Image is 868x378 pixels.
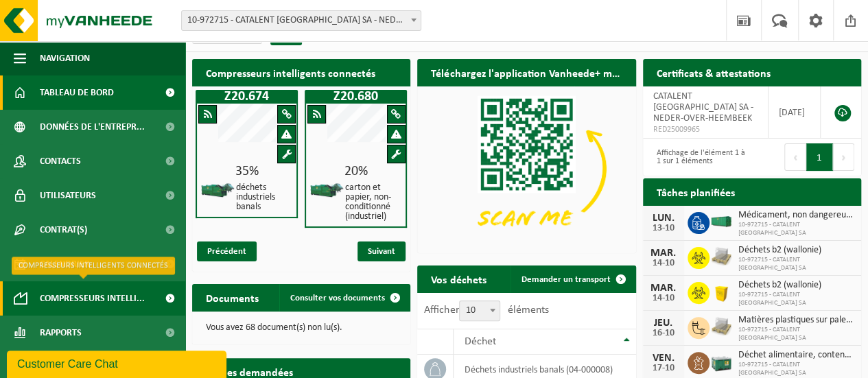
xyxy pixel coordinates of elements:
img: HK-XA-40-GN-00 [709,215,733,228]
span: 10-972715 - CATALENT [GEOGRAPHIC_DATA] SA [738,361,854,377]
span: Données de l'entrepr... [40,110,145,144]
h2: Téléchargez l'application Vanheede+ maintenant! [417,59,635,86]
div: 13-10 [650,224,677,233]
span: RED25009965 [653,124,758,135]
span: Contacts [40,144,81,178]
div: 14-10 [650,259,677,268]
span: Matières plastiques sur palettes en plastique (plaques pp alvéolaires blanc+ ps ... [738,315,854,326]
div: 14-10 [650,294,677,303]
div: Affichage de l'élément 1 à 1 sur 1 éléments [650,142,745,172]
button: 1 [806,143,833,171]
span: Déchets b2 (wallonie) [738,245,854,256]
img: HK-XZ-20-GN-01 [309,182,344,199]
img: LP-PA-00000-WDN-11 [709,315,733,338]
span: 10-972715 - CATALENT [GEOGRAPHIC_DATA] SA [738,221,854,237]
span: 10 [460,301,500,320]
h2: Certificats & attestations [643,59,784,86]
div: 35% [197,165,296,178]
a: Consulter vos documents [279,284,409,311]
span: Déchets b2 (wallonie) [738,280,854,291]
span: Consulter vos documents [290,294,385,303]
img: LP-SB-00050-HPE-22 [709,280,733,303]
h2: Vos déchets [417,265,500,292]
h2: Documents [192,284,272,311]
span: 10-972715 - CATALENT [GEOGRAPHIC_DATA] SA [738,326,854,342]
span: CATALENT [GEOGRAPHIC_DATA] SA - NEDER-OVER-HEEMBEEK [653,91,753,123]
span: Calendrier [40,247,90,281]
h2: Tâches planifiées [643,178,749,205]
span: Demander un transport [521,275,611,284]
div: 16-10 [650,329,677,338]
iframe: chat widget [7,348,229,378]
div: 17-10 [650,364,677,373]
span: 10-972715 - CATALENT BELGIUM SA - NEDER-OVER-HEEMBEEK [182,11,421,30]
img: Download de VHEPlus App [417,86,635,250]
img: LP-PA-00000-WDN-11 [709,245,733,268]
h1: Z20.674 [199,90,294,104]
h2: Compresseurs intelligents connectés [192,59,410,86]
label: Afficher éléments [424,305,548,316]
span: Tableau de bord [40,75,114,110]
div: LUN. [650,213,677,224]
span: Déchet [464,336,495,347]
div: MAR. [650,248,677,259]
h4: déchets industriels banals [236,183,292,212]
span: 10-972715 - CATALENT [GEOGRAPHIC_DATA] SA [738,291,854,307]
h1: Z20.680 [308,90,403,104]
span: Contrat(s) [40,213,87,247]
button: Previous [784,143,806,171]
span: Précédent [197,241,257,261]
p: Vous avez 68 document(s) non lu(s). [206,323,397,333]
div: JEU. [650,318,677,329]
button: Next [833,143,854,171]
span: 10-972715 - CATALENT BELGIUM SA - NEDER-OVER-HEEMBEEK [181,10,421,31]
div: MAR. [650,283,677,294]
span: Déchet alimentaire, contenant des produits d'origine animale, emballage mélangé ... [738,350,854,361]
span: Rapports [40,316,82,350]
span: Médicament, non dangereux, non conforme, en petit conditionnement [738,210,854,221]
h4: carton et papier, non-conditionné (industriel) [345,183,401,222]
span: 10-972715 - CATALENT [GEOGRAPHIC_DATA] SA [738,256,854,272]
img: PB-LB-0680-HPE-GN-01 [709,350,733,373]
td: [DATE] [769,86,821,139]
span: Compresseurs intelli... [40,281,145,316]
span: Navigation [40,41,90,75]
span: 10 [459,300,500,321]
div: VEN. [650,353,677,364]
span: Suivant [357,241,406,261]
img: HK-XZ-20-GN-01 [200,182,235,199]
div: 20% [306,165,406,178]
span: Utilisateurs [40,178,96,213]
a: Demander un transport [511,265,635,293]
